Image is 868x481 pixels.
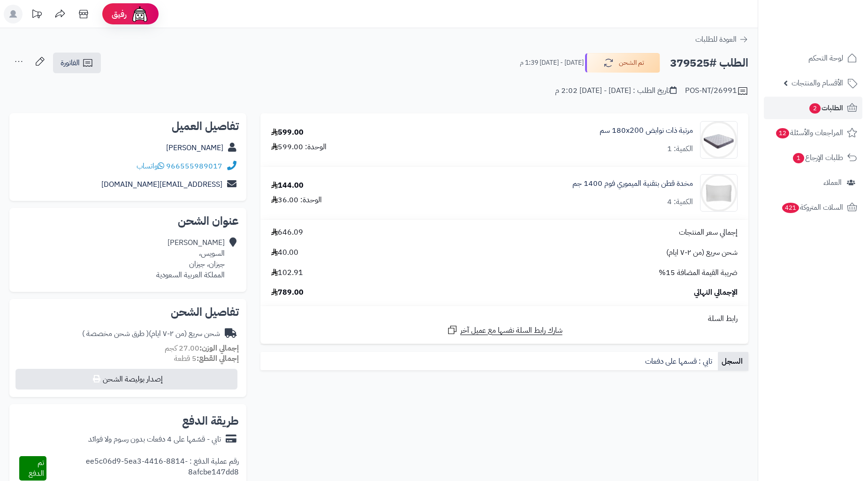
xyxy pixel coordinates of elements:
[15,369,237,389] button: إصدار بوليصة الشحن
[764,47,862,69] a: لوحة التحكم
[82,328,220,339] div: شحن سريع (من ٢-٧ ايام)
[764,122,862,144] a: المراجعات والأسئلة12
[520,58,584,68] small: [DATE] - [DATE] 1:39 م
[792,151,843,164] span: طلبات الإرجاع
[29,457,44,479] span: تم الدفع
[447,324,563,336] a: شارك رابط السلة نفسها مع عميل آخر
[182,415,239,427] h2: طريقة الدفع
[792,76,843,90] span: الأقسام والمنتجات
[823,176,842,189] span: العملاء
[17,121,239,132] h2: تفاصيل العميل
[659,267,738,278] span: ضريبة القيمة المضافة 15%
[88,434,221,445] div: تابي - قسّمها على 4 دفعات بدون رسوم ولا فوائد
[271,287,304,298] span: 789.00
[156,237,225,280] div: [PERSON_NAME] السويس، جيزان، جيزان المملكة العربية السعودية
[782,203,799,213] span: 421
[165,343,239,354] small: 27.00 كجم
[641,352,718,371] a: تابي : قسمها على دفعات
[776,128,789,138] span: 12
[695,34,748,45] a: العودة للطلبات
[679,227,738,238] span: إجمالي سعر المنتجات
[808,52,843,65] span: لوحة التحكم
[174,353,239,364] small: 5 قطعة
[700,174,737,212] img: 1748940505-1-90x90.jpg
[793,153,804,163] span: 1
[271,195,322,206] div: الوحدة: 36.00
[112,8,127,20] span: رفيق
[809,103,821,114] span: 2
[764,146,862,169] a: طلبات الإرجاع1
[572,178,693,189] a: مخدة قطن بتقنية الميموري فوم 1400 جم
[764,97,862,119] a: الطلبات2
[781,201,843,214] span: السلات المتروكة
[718,352,748,371] a: السجل
[271,247,298,258] span: 40.00
[199,343,239,354] strong: إجمالي الوزن:
[667,197,693,207] div: الكمية: 4
[17,215,239,227] h2: عنوان الشحن
[764,196,862,219] a: السلات المتروكة421
[264,313,745,324] div: رابط السلة
[600,125,693,136] a: مرتبة ذات نوابض 180x200 سم
[271,227,303,238] span: 646.09
[555,85,677,96] div: تاريخ الطلب : [DATE] - [DATE] 2:02 م
[271,142,327,153] div: الوحدة: 599.00
[670,53,748,73] h2: الطلب #379525
[271,180,304,191] div: 144.00
[666,247,738,258] span: شحن سريع (من ٢-٧ ايام)
[764,171,862,194] a: العملاء
[82,328,149,339] span: ( طرق شحن مخصصة )
[46,456,239,481] div: رقم عملية الدفع : ee5c06d9-5ea3-4416-8814-8afcbe147dd8
[700,121,737,159] img: 1702708315-RS-09-90x90.jpg
[17,306,239,318] h2: تفاصيل الشحن
[271,127,304,138] div: 599.00
[808,101,843,115] span: الطلبات
[695,34,737,45] span: العودة للطلبات
[101,179,222,190] a: [EMAIL_ADDRESS][DOMAIN_NAME]
[53,53,101,73] a: الفاتورة
[460,325,563,336] span: شارك رابط السلة نفسها مع عميل آخر
[667,144,693,154] div: الكمية: 1
[271,267,303,278] span: 102.91
[61,57,80,69] span: الفاتورة
[775,126,843,139] span: المراجعات والأسئلة
[804,25,859,45] img: logo-2.png
[685,85,748,97] div: POS-NT/26991
[137,160,164,172] a: واتساب
[166,160,222,172] a: 966555989017
[694,287,738,298] span: الإجمالي النهائي
[25,5,48,26] a: تحديثات المنصة
[585,53,660,73] button: تم الشحن
[197,353,239,364] strong: إجمالي القطع:
[166,142,223,153] a: [PERSON_NAME]
[130,5,149,23] img: ai-face.png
